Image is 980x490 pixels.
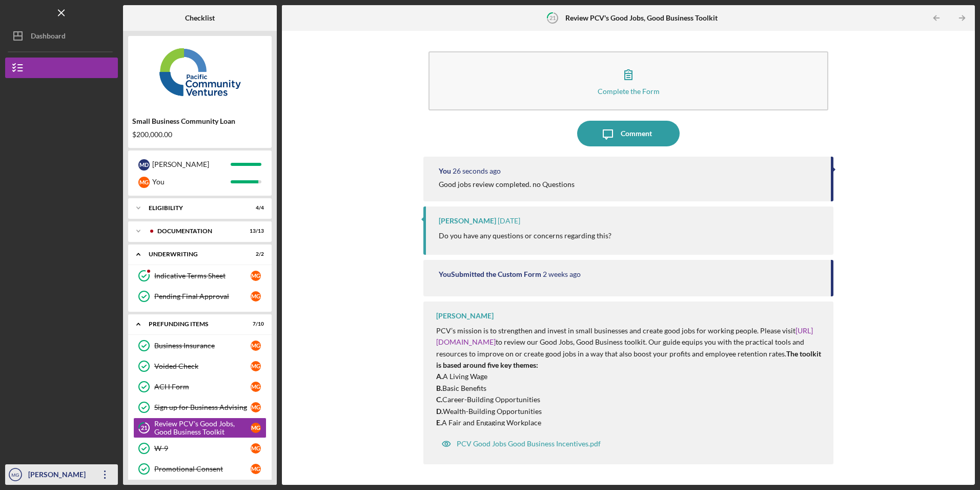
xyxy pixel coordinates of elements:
[436,434,606,454] button: PCV Good Jobs Good Business Incentives.pdf
[26,464,92,487] div: [PERSON_NAME]
[251,423,261,433] div: M G
[251,341,261,351] div: M G
[436,418,442,427] strong: E.
[565,14,718,22] b: Review PCV's Good Jobs, Good Business Toolkit
[157,228,238,234] div: Documentation
[457,440,601,448] div: PCV Good Jobs Good Business Incentives.pdf
[428,51,828,110] button: Complete the Form
[11,472,19,478] text: MG
[154,403,251,411] div: Sign up for Business Advising
[154,292,251,300] div: Pending Final Approval
[154,420,251,436] div: Review PCV's Good Jobs, Good Business Toolkit
[132,130,268,139] div: $200,000.00
[154,342,251,350] div: Business Insurance
[133,397,267,418] a: Sign up for Business AdvisingMG
[436,383,823,394] p: Basic Benefits
[436,406,823,417] p: Wealth-Building Opportunities
[439,167,451,175] div: You
[251,382,261,392] div: M G
[133,376,267,397] a: ACH FormMG
[154,362,251,370] div: Voided Check
[436,395,442,404] strong: C.
[133,459,267,479] a: Promotional ConsentMG
[439,217,496,225] div: [PERSON_NAME]
[621,121,652,146] div: Comment
[154,465,251,473] div: Promotional Consent
[436,312,494,320] div: [PERSON_NAME]
[251,464,261,474] div: M G
[5,26,118,46] button: Dashboard
[246,321,264,327] div: 7 / 10
[149,321,238,327] div: Prefunding Items
[439,180,575,189] div: Good jobs review completed. no Questions
[439,230,611,241] p: Do you have any questions or concerns regarding this?
[439,270,541,278] div: You Submitted the Custom Form
[149,251,238,257] div: Underwriting
[31,26,66,49] div: Dashboard
[549,14,556,21] tspan: 21
[246,205,264,211] div: 4 / 4
[453,167,501,175] time: 2025-09-29 15:00
[436,372,443,381] strong: A.
[251,291,261,301] div: M G
[436,371,823,382] p: A Living Wage
[133,356,267,376] a: Voided CheckMG
[138,159,150,171] div: M D
[251,271,261,281] div: M G
[133,438,267,459] a: W-9MG
[154,383,251,391] div: ACH Form
[133,335,267,356] a: Business InsuranceMG
[154,444,251,453] div: W-9
[246,228,264,234] div: 13 / 13
[152,173,231,191] div: You
[132,117,268,125] div: Small Business Community Loan
[133,418,267,438] a: 21Review PCV's Good Jobs, Good Business ToolkitMG
[251,402,261,412] div: M G
[149,205,238,211] div: Eligibility
[436,325,823,371] p: PCV’s mission is to strengthen and invest in small businesses and create good jobs for working pe...
[436,417,823,428] p: A Fair and Engaging Workplace
[133,286,267,307] a: Pending Final ApprovalMG
[133,266,267,286] a: Indicative Terms SheetMG
[598,87,660,95] div: Complete the Form
[251,443,261,454] div: M G
[543,270,581,278] time: 2025-09-19 02:19
[436,394,823,405] p: Career-Building Opportunities
[251,361,261,371] div: M G
[5,464,118,485] button: MG[PERSON_NAME]
[498,217,520,225] time: 2025-09-26 22:34
[436,384,442,392] strong: B.
[154,272,251,280] div: Indicative Terms Sheet
[128,41,272,103] img: Product logo
[152,156,231,173] div: [PERSON_NAME]
[141,425,147,431] tspan: 21
[246,251,264,257] div: 2 / 2
[436,407,443,416] strong: D.
[185,14,215,22] b: Checklist
[577,121,680,146] button: Comment
[138,177,150,188] div: M G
